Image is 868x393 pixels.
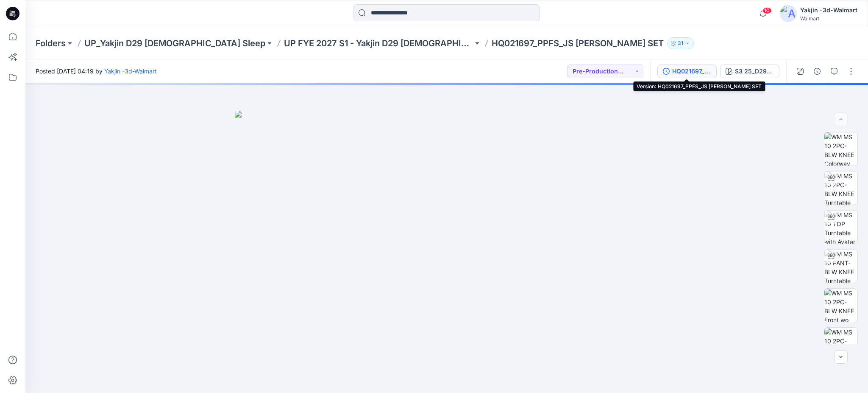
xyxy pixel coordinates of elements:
[104,67,157,75] a: Yakjin -3d-Walmart
[810,65,824,78] button: Details
[84,37,265,49] a: UP_Yakjin D29 [DEMOGRAPHIC_DATA] Sleep
[678,39,683,48] p: 31
[36,37,66,49] a: Folders
[735,67,774,76] div: S3 25_D29_JS_LEOPARD_RPT_WinterWhite_CW14_KOM rpt W PKT
[824,171,857,205] img: WM MS 10 2PC-BLW KNEE Turntable with Avatar
[824,289,857,322] img: WM MS 10 2PC-BLW KNEE Front wo Avatar
[672,67,711,76] div: HQ021697_PPFS_JS OPP PJ SET
[36,67,157,76] span: Posted [DATE] 04:19 by
[235,111,659,393] img: eyJhbGciOiJIUzI1NiIsImtpZCI6IjAiLCJzbHQiOiJzZXMiLCJ0eXAiOiJKV1QifQ.eyJkYXRhIjp7InR5cGUiOiJzdG9yYW...
[800,15,857,22] div: Walmart
[780,5,797,22] img: avatar
[657,65,717,78] button: HQ021697_PPFS_JS [PERSON_NAME] SET
[800,5,857,15] div: Yakjin -3d-Walmart
[492,37,664,49] p: HQ021697_PPFS_JS [PERSON_NAME] SET
[667,37,694,49] button: 31
[762,7,772,14] span: 10
[720,65,779,78] button: S3 25_D29_JS_LEOPARD_RPT_WinterWhite_CW14_KOM rpt W PKT
[824,250,857,283] img: WM MS 10 PANT-BLW KNEE Turntable with Avatar
[824,211,857,244] img: WM MS 10 TOP Turntable with Avatar
[284,37,473,49] a: UP FYE 2027 S1 - Yakjin D29 [DEMOGRAPHIC_DATA] Sleepwear
[824,132,857,166] img: WM MS 10 2PC-BLW KNEE Colorway wo Avatar
[824,328,857,361] img: WM MS 10 2PC-BLW KNEE Hip Side 1 wo Avatar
